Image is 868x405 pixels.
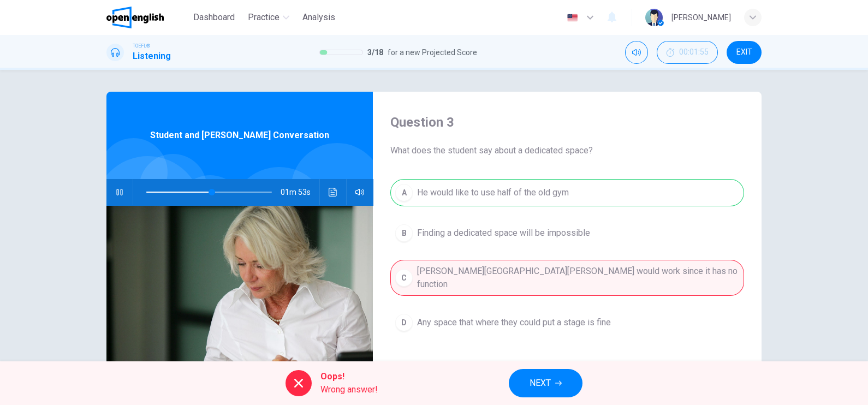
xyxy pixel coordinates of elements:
[106,7,189,28] a: OpenEnglish logo
[298,8,340,27] button: Analysis
[150,129,329,142] span: Student and [PERSON_NAME] Conversation
[106,7,164,28] img: OpenEnglish logo
[566,14,579,22] img: en
[302,11,335,24] span: Analysis
[625,41,648,64] div: Mute
[388,46,477,59] span: for a new Projected Score
[320,370,378,383] span: Oops!
[645,9,663,26] img: Profile picture
[657,41,718,64] button: 00:01:55
[390,144,744,157] span: What does the student say about a dedicated space?
[281,179,319,205] span: 01m 53s
[133,50,171,63] h1: Listening
[736,48,752,57] span: EXIT
[243,8,294,27] button: Practice
[133,42,150,50] span: TOEFL®
[367,46,383,59] span: 3 / 18
[390,114,744,131] h4: Question 3
[671,11,731,24] div: [PERSON_NAME]
[727,41,762,64] button: EXIT
[657,41,718,64] div: Hide
[679,48,709,57] span: 00:01:55
[509,369,582,397] button: NEXT
[248,11,280,24] span: Practice
[320,383,378,396] span: Wrong answer!
[530,376,551,391] span: NEXT
[324,179,342,205] button: Click to see the audio transcription
[189,8,239,27] button: Dashboard
[193,11,235,24] span: Dashboard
